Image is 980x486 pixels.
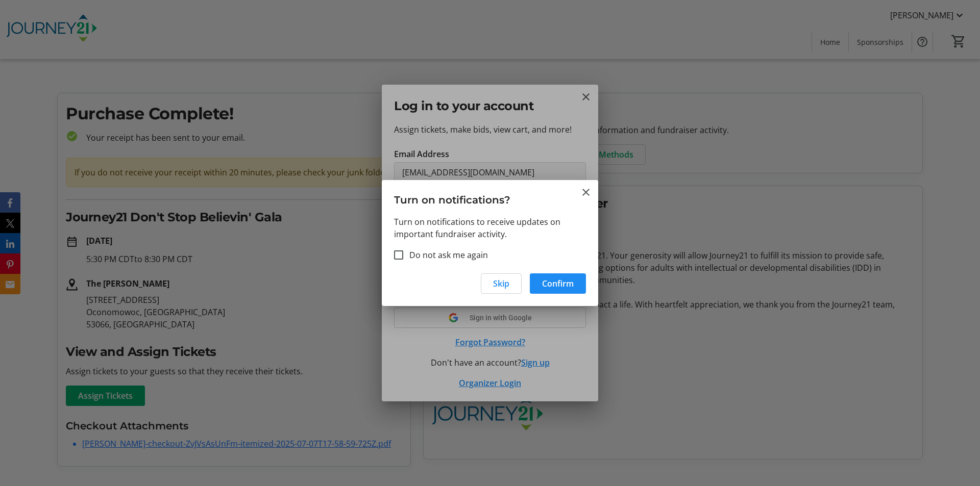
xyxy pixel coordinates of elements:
span: Skip [493,277,509,290]
button: Skip [481,273,522,294]
label: Do not ask me again [403,249,488,261]
p: Turn on notifications to receive updates on important fundraiser activity. [394,216,586,240]
span: Confirm [542,277,574,290]
button: Confirm [530,273,586,294]
button: Close [580,186,592,198]
h3: Turn on notifications? [382,180,598,215]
